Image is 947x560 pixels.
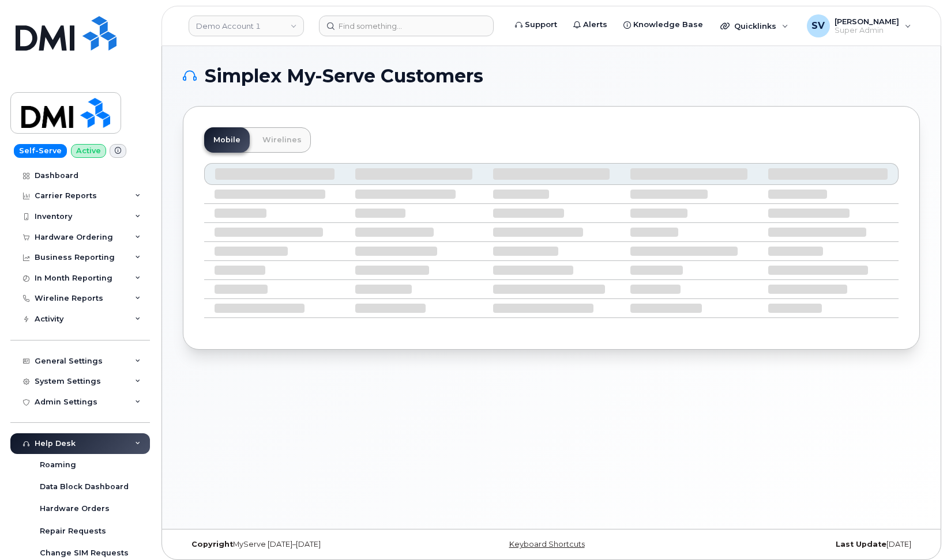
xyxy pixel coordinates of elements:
[253,127,311,153] a: Wirelines
[191,540,233,548] strong: Copyright
[183,540,429,549] div: MyServe [DATE]–[DATE]
[204,127,250,153] a: Mobile
[509,540,585,548] a: Keyboard Shortcuts
[674,540,920,549] div: [DATE]
[205,67,483,85] span: Simplex My-Serve Customers
[836,540,886,548] strong: Last Update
